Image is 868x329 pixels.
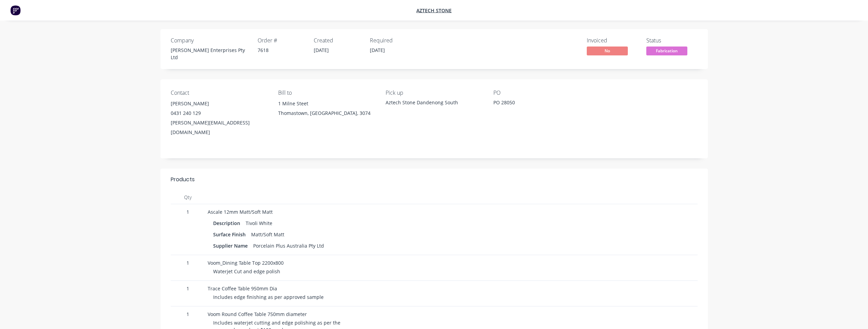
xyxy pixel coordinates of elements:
div: Order # [258,37,306,44]
span: 1 [173,285,202,292]
div: PO 28050 [493,99,579,108]
div: Matt/Soft Matt [248,229,287,239]
div: Supplier Name [213,241,250,251]
span: Ascale 12mm Matt/Soft Matt [208,209,273,215]
div: Bill to [278,90,375,96]
div: PO [493,90,590,96]
div: Porcelain Plus Australia Pty Ltd [250,241,327,251]
div: Invoiced [587,37,638,44]
div: Surface Finish [213,229,248,239]
span: Voom_Dining Table Top 2200x800 [208,260,284,266]
span: No [587,47,628,55]
span: 1 [173,208,202,215]
div: Created [314,37,362,44]
div: Qty [171,190,205,204]
div: Pick up [386,90,482,96]
div: 1 Milne SteetThomastown, [GEOGRAPHIC_DATA], 3074 [278,99,375,121]
span: Voom Round Coffee Table 750mm diameter [208,311,307,317]
div: 0431 240 129 [171,108,267,118]
span: [DATE] [314,47,329,53]
div: 1 Milne Steet [278,99,375,108]
img: Factory [10,5,21,15]
span: Includes edge finishing as per approved sample [213,294,324,300]
div: [PERSON_NAME] Enterprises Pty Ltd [171,47,249,61]
span: Trace Coffee Table 950mm Dia [208,285,277,292]
div: Company [171,37,249,44]
span: [DATE] [370,47,385,53]
span: 1 [173,259,202,266]
div: Status [646,37,698,44]
div: Thomastown, [GEOGRAPHIC_DATA], 3074 [278,108,375,118]
span: Fabrication [646,47,687,55]
div: Aztech Stone Dandenong South [386,99,482,106]
div: [PERSON_NAME][EMAIL_ADDRESS][DOMAIN_NAME] [171,118,267,137]
span: Waterjet Cut and edge polish [213,268,280,275]
a: Aztech Stone [416,7,452,14]
div: [PERSON_NAME]0431 240 129[PERSON_NAME][EMAIL_ADDRESS][DOMAIN_NAME] [171,99,267,137]
div: Required [370,37,418,44]
div: Description [213,218,243,228]
div: [PERSON_NAME] [171,99,267,108]
div: Products [171,175,195,184]
div: Contact [171,90,267,96]
div: 7618 [258,47,306,54]
span: 1 [173,311,202,318]
div: Tivoli White [243,218,275,228]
